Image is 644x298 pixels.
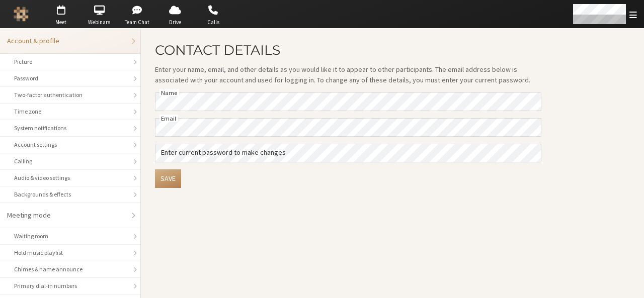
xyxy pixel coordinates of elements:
[14,265,126,274] div: Chimes & name announce
[120,18,155,27] span: Team Chat
[14,190,126,199] div: Backgrounds & effects
[155,43,541,57] h2: Contact details
[82,18,117,27] span: Webinars
[14,157,126,166] div: Calling
[43,18,78,27] span: Meet
[619,272,636,291] iframe: Chat
[14,248,126,257] div: Hold music playlist
[155,64,541,85] p: Enter your name, email, and other details as you would like it to appear to other participants. T...
[14,74,126,83] div: Password
[157,18,193,27] span: Drive
[14,107,126,116] div: Time zone
[14,7,29,22] img: Iotum
[7,210,126,221] div: Meeting mode
[14,281,126,290] div: Primary dial-in numbers
[155,144,541,162] input: Enter current password to make changes
[14,124,126,133] div: System notifications
[7,36,126,46] div: Account & profile
[14,232,126,241] div: Waiting room
[155,169,181,188] button: Save
[14,90,126,100] div: Two-factor authentication
[14,173,126,182] div: Audio & video settings
[155,118,541,137] input: Email
[196,18,231,27] span: Calls
[14,140,126,149] div: Account settings
[155,92,541,111] input: Name
[14,57,126,66] div: Picture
